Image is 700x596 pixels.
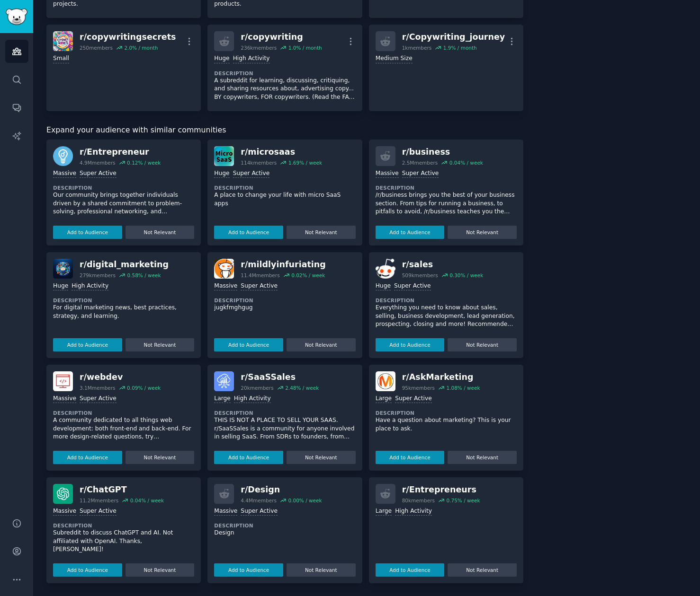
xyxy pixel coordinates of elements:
[53,282,68,291] div: Huge
[214,338,283,351] button: Add to Audience
[402,259,484,271] div: r/ sales
[53,54,69,63] div: Small
[214,304,355,312] p: jugkfmghgug
[80,371,161,383] div: r/ webdev
[376,169,399,178] div: Massive
[287,451,356,464] button: Not Relevant
[53,507,76,516] div: Massive
[376,394,392,403] div: Large
[53,304,194,320] p: For digital marketing news, best practices, strategy, and learning.
[127,159,161,166] div: 0.12 % / week
[53,226,122,239] button: Add to Audience
[376,191,517,216] p: /r/business brings you the best of your business section. From tips for running a business, to pi...
[214,507,237,516] div: Massive
[376,416,517,433] p: Have a question about marketing? This is your place to ask.
[214,259,234,279] img: mildlyinfuriating
[214,70,355,77] dt: Description
[207,25,362,111] a: r/copywriting236kmembers1.0% / monthHugeHigh ActivityDescriptionA subreddit for learning, discuss...
[376,226,445,239] button: Add to Audience
[376,371,395,391] img: AskMarketing
[214,282,237,291] div: Massive
[214,146,234,166] img: microsaas
[241,159,277,166] div: 114k members
[376,507,392,516] div: Large
[376,259,395,279] img: sales
[285,385,319,391] div: 2.48 % / week
[53,191,194,216] p: Our community brings together individuals driven by a shared commitment to problem-solving, profe...
[53,146,73,166] img: Entrepreneur
[395,507,432,516] div: High Activity
[287,338,356,351] button: Not Relevant
[214,297,355,304] dt: Description
[53,338,122,351] button: Add to Audience
[80,507,117,516] div: Super Active
[448,563,517,577] button: Not Relevant
[53,394,76,403] div: Massive
[80,385,116,391] div: 3.1M members
[214,522,355,529] dt: Description
[376,410,517,416] dt: Description
[80,394,117,403] div: Super Active
[402,31,505,43] div: r/ Copywriting_journey
[402,169,439,178] div: Super Active
[53,184,194,191] dt: Description
[402,272,438,279] div: 509k members
[395,394,432,403] div: Super Active
[376,451,445,464] button: Add to Audience
[376,54,413,63] div: Medium Size
[402,484,480,496] div: r/ Entrepreneurs
[53,451,122,464] button: Add to Audience
[369,25,523,111] a: r/Copywriting_journey1kmembers1.9% / monthMedium Size
[443,44,477,51] div: 1.9 % / month
[46,25,201,111] a: copywritingsecretsr/copywritingsecrets250members2.0% / monthSmall
[241,31,322,43] div: r/ copywriting
[126,451,195,464] button: Not Relevant
[241,497,277,504] div: 4.4M members
[241,385,273,391] div: 20k members
[376,282,391,291] div: Huge
[446,385,480,391] div: 1.08 % / week
[126,338,195,351] button: Not Relevant
[402,385,435,391] div: 95k members
[214,416,355,441] p: THIS IS NOT A PLACE TO SELL YOUR SAAS. r/SaaSSales is a community for anyone involved in selling ...
[402,497,435,504] div: 80k members
[130,497,164,504] div: 0.04 % / week
[53,31,73,51] img: copywritingsecrets
[127,272,161,279] div: 0.58 % / week
[241,371,319,383] div: r/ SaaSSales
[241,282,278,291] div: Super Active
[402,159,438,166] div: 2.5M members
[80,146,161,158] div: r/ Entrepreneur
[46,124,226,136] span: Expand your audience with similar communities
[214,184,355,191] dt: Description
[287,226,356,239] button: Not Relevant
[449,272,483,279] div: 0.30 % / week
[80,169,117,178] div: Super Active
[291,272,325,279] div: 0.02 % / week
[53,522,194,529] dt: Description
[53,297,194,304] dt: Description
[448,338,517,351] button: Not Relevant
[394,282,431,291] div: Super Active
[233,169,270,178] div: Super Active
[53,259,73,279] img: digital_marketing
[80,259,169,271] div: r/ digital_marketing
[214,169,229,178] div: Huge
[448,226,517,239] button: Not Relevant
[241,272,279,279] div: 11.4M members
[53,416,194,441] p: A community dedicated to all things web development: both front-end and back-end. For more design...
[402,44,432,51] div: 1k members
[241,146,322,158] div: r/ microsaas
[288,44,322,51] div: 1.0 % / month
[241,507,278,516] div: Super Active
[80,159,116,166] div: 4.9M members
[53,410,194,416] dt: Description
[376,304,517,329] p: Everything you need to know about sales, selling, business development, lead generation, prospect...
[127,385,161,391] div: 0.09 % / week
[72,282,108,291] div: High Activity
[288,159,322,166] div: 1.69 % / week
[80,44,113,51] div: 250 members
[126,563,195,577] button: Not Relevant
[446,497,480,504] div: 0.75 % / week
[376,338,445,351] button: Add to Audience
